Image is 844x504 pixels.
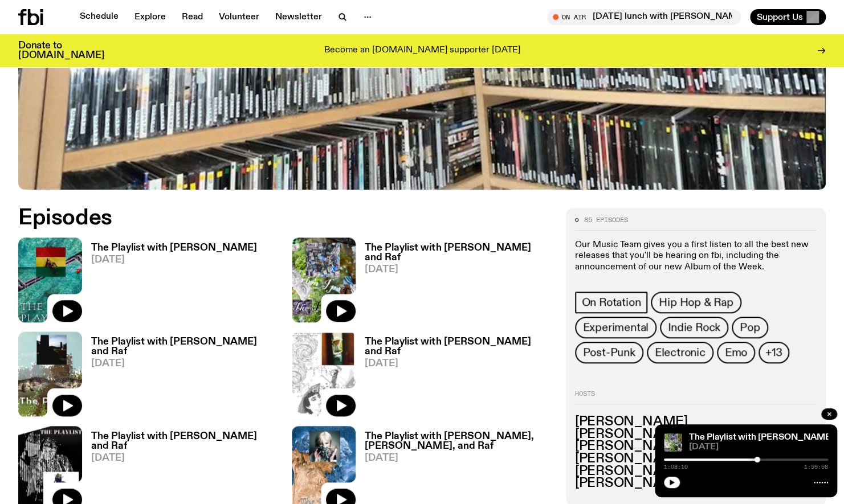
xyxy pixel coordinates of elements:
[18,208,552,228] h2: Episodes
[575,342,643,363] a: Post-Punk
[717,342,755,363] a: Emo
[732,317,768,338] a: Pop
[91,359,278,368] span: [DATE]
[575,240,817,273] p: Our Music Team gives you a first listen to all the best new releases that you'll be hearing on fb...
[740,321,760,334] span: Pop
[750,9,826,25] button: Support Us
[659,296,733,309] span: Hip Hop & Rap
[18,237,82,322] img: The poster for this episode of The Playlist. It features the album artwork for Amaarae's BLACK ST...
[765,346,782,359] span: +13
[583,321,649,334] span: Experimental
[575,317,657,338] a: Experimental
[365,453,552,463] span: [DATE]
[91,255,257,265] span: [DATE]
[651,292,741,313] a: Hip Hop & Rap
[175,9,210,25] a: Read
[668,321,720,334] span: Indie Rock
[356,243,552,322] a: The Playlist with [PERSON_NAME] and Raf[DATE]
[689,443,828,452] span: [DATE]
[575,465,817,478] h3: [PERSON_NAME]
[365,243,552,263] h3: The Playlist with [PERSON_NAME] and Raf
[91,337,278,357] h3: The Playlist with [PERSON_NAME] and Raf
[575,292,648,313] a: On Rotation
[365,359,552,368] span: [DATE]
[647,342,713,363] a: Electronic
[356,337,552,416] a: The Playlist with [PERSON_NAME] and Raf[DATE]
[575,477,817,490] h3: [PERSON_NAME]
[365,337,552,357] h3: The Playlist with [PERSON_NAME] and Raf
[660,317,728,338] a: Indie Rock
[82,243,257,322] a: The Playlist with [PERSON_NAME][DATE]
[759,342,789,363] button: +13
[575,391,817,404] h2: Hosts
[365,432,552,451] h3: The Playlist with [PERSON_NAME], [PERSON_NAME], and Raf
[18,41,104,60] h3: Donate to [DOMAIN_NAME]
[128,9,173,25] a: Explore
[804,464,828,470] span: 1:59:58
[575,428,817,441] h3: [PERSON_NAME]
[82,337,278,416] a: The Playlist with [PERSON_NAME] and Raf[DATE]
[664,464,688,470] span: 1:08:10
[365,265,552,274] span: [DATE]
[575,453,817,465] h3: [PERSON_NAME]
[91,432,278,451] h3: The Playlist with [PERSON_NAME] and Raf
[583,346,635,359] span: Post-Punk
[91,243,257,253] h3: The Playlist with [PERSON_NAME]
[268,9,329,25] a: Newsletter
[582,296,641,309] span: On Rotation
[725,346,747,359] span: Emo
[655,346,706,359] span: Electronic
[91,453,278,463] span: [DATE]
[584,217,628,223] span: 85 episodes
[575,416,817,428] h3: [PERSON_NAME]
[324,46,520,56] p: Become an [DOMAIN_NAME] supporter [DATE]
[73,9,125,25] a: Schedule
[757,12,803,22] span: Support Us
[547,9,741,25] button: On Air[DATE] lunch with [PERSON_NAME]!
[575,440,817,453] h3: [PERSON_NAME]
[212,9,266,25] a: Volunteer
